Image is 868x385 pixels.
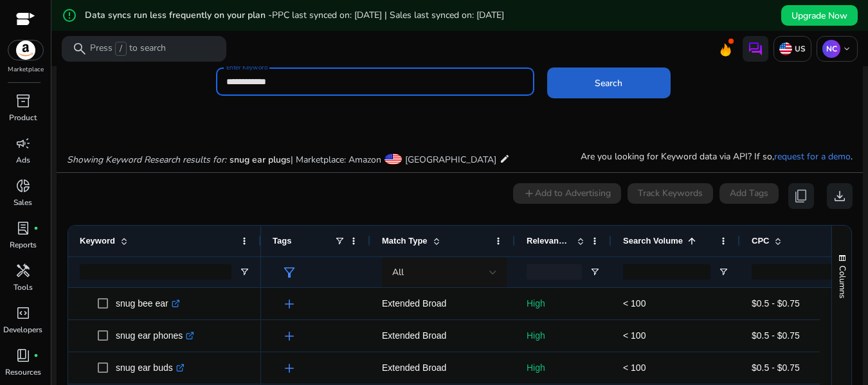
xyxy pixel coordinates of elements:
p: Are you looking for Keyword data via API? If so, . [581,150,853,163]
span: All [392,266,404,278]
input: Keyword Filter Input [80,264,231,280]
i: Showing Keyword Research results for: [67,154,226,166]
p: Resources [5,366,41,378]
p: High [527,323,600,349]
span: add [282,328,297,344]
mat-icon: edit [500,151,510,166]
p: Marketplace [8,65,44,75]
span: < 100 [623,298,646,309]
span: snug ear plugs [230,154,291,166]
span: Upgrade Now [791,9,847,22]
p: snug bee ear [116,291,180,317]
span: < 100 [623,330,646,341]
button: Open Filter Menu [239,267,249,277]
p: US [792,44,806,54]
h5: Data syncs run less frequently on your plan - [85,10,504,21]
p: Press to search [90,42,166,56]
span: Search [595,76,622,90]
p: Tools [14,282,33,293]
span: fiber_manual_record [33,226,39,231]
span: / [115,42,127,56]
span: $0.5 - $0.75 [752,363,800,373]
p: Developers [3,324,42,336]
input: CPC Filter Input [752,264,839,280]
span: [GEOGRAPHIC_DATA] [405,154,496,166]
span: download [832,188,847,204]
input: Search Volume Filter Input [623,264,710,280]
p: Product [9,112,37,123]
a: request for a demo [774,150,851,163]
span: lab_profile [15,220,31,236]
p: High [527,291,600,317]
span: search [72,41,87,57]
img: us.svg [779,42,792,55]
span: $0.5 - $0.75 [752,298,800,309]
p: snug ear phones [116,323,194,349]
span: | Marketplace: Amazon [291,154,381,166]
p: High [527,355,600,381]
p: Extended Broad [382,323,503,349]
span: fiber_manual_record [33,353,39,358]
span: handyman [15,263,31,278]
span: inventory_2 [15,93,31,109]
button: download [827,183,853,209]
img: amazon.svg [8,40,43,60]
span: $0.5 - $0.75 [752,330,800,341]
p: Extended Broad [382,355,503,381]
span: PPC last synced on: [DATE] | Sales last synced on: [DATE] [272,9,504,21]
span: Search Volume [623,236,683,246]
button: Search [547,67,671,98]
p: Sales [14,197,32,208]
span: add [282,361,297,376]
span: Relevance Score [527,236,572,246]
span: CPC [752,236,769,246]
span: < 100 [623,363,646,373]
mat-icon: error_outline [62,8,77,23]
button: Open Filter Menu [590,267,600,277]
span: Keyword [80,236,115,246]
p: Extended Broad [382,291,503,317]
button: Open Filter Menu [718,267,728,277]
button: Upgrade Now [781,5,858,26]
span: code_blocks [15,305,31,321]
p: NC [822,40,840,58]
span: Tags [273,236,291,246]
span: Match Type [382,236,428,246]
span: filter_alt [282,265,297,280]
span: Columns [836,265,848,298]
p: Ads [16,154,30,166]
span: add [282,296,297,312]
span: book_4 [15,348,31,363]
span: campaign [15,136,31,151]
p: snug ear buds [116,355,185,381]
p: Reports [10,239,37,251]
span: donut_small [15,178,31,193]
span: keyboard_arrow_down [842,44,852,54]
